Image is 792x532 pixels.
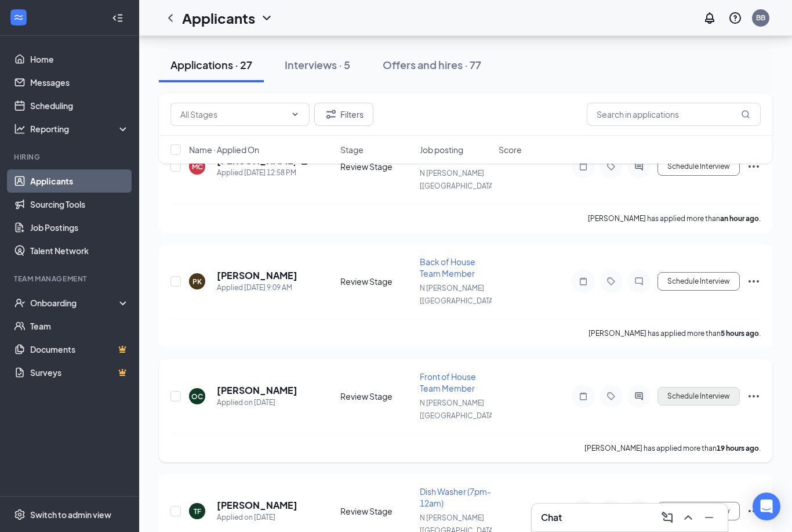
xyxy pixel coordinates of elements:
button: Filter Filters [314,103,373,126]
div: Applied on [DATE] [217,512,297,523]
svg: UserCheck [14,297,26,309]
svg: ChevronUp [681,511,695,524]
div: Reporting [30,123,130,135]
div: Review Stage [340,390,413,402]
div: PK [192,277,202,287]
svg: Analysis [14,123,26,135]
svg: ChevronDown [260,11,274,25]
svg: ChevronDown [290,110,300,119]
p: [PERSON_NAME] has applied more than . [588,213,761,223]
h5: [PERSON_NAME] [217,384,297,397]
div: Team Management [14,274,127,284]
div: OC [191,392,203,401]
button: ComposeMessage [658,508,677,527]
div: Interviews · 5 [285,57,350,72]
svg: ChevronLeft [164,11,177,25]
div: Review Stage [340,276,413,287]
span: Name · Applied On [189,144,259,155]
svg: ChatInactive [632,277,646,286]
a: Talent Network [30,239,129,262]
input: Search in applications [587,103,761,126]
p: [PERSON_NAME] has applied more than . [584,443,761,453]
span: N [PERSON_NAME] [[GEOGRAPHIC_DATA]] [420,399,498,420]
svg: Filter [324,107,338,121]
span: Back of House Team Member [420,256,475,278]
a: Team [30,314,129,338]
span: N [PERSON_NAME] [[GEOGRAPHIC_DATA]] [420,284,498,305]
div: Open Intercom Messenger [753,493,780,520]
a: Messages [30,71,129,94]
svg: Minimize [702,511,716,524]
div: Offers and hires · 77 [383,57,481,72]
button: Minimize [700,508,718,527]
svg: Note [576,277,590,286]
div: Switch to admin view [30,509,111,520]
svg: Ellipses [747,389,761,403]
svg: Ellipses [747,274,761,288]
svg: Ellipses [747,504,761,518]
div: TF [194,506,201,516]
span: Stage [340,144,364,155]
b: 19 hours ago [717,444,759,453]
a: Applicants [30,169,129,193]
div: Applications · 27 [170,57,252,72]
svg: Collapse [112,12,123,24]
div: Hiring [14,152,127,162]
h5: [PERSON_NAME] [217,269,297,282]
svg: ActiveChat [632,392,646,401]
svg: QuestionInfo [728,11,742,25]
svg: Notifications [703,11,717,25]
span: Front of House Team Member [420,371,476,393]
a: Job Postings [30,216,129,239]
span: Job posting [420,144,463,155]
b: 5 hours ago [721,329,759,338]
svg: Tag [604,392,618,401]
b: an hour ago [720,214,759,223]
a: SurveysCrown [30,361,129,384]
span: Score [499,144,522,155]
button: ChevronUp [679,508,697,527]
svg: Tag [604,277,618,286]
div: Applied on [DATE] [217,397,297,408]
a: Scheduling [30,94,129,117]
div: Onboarding [30,297,119,309]
svg: MagnifyingGlass [741,110,750,119]
button: Schedule Interview [657,387,740,406]
svg: Note [576,392,590,401]
div: Applied [DATE] 9:09 AM [217,282,297,294]
svg: ComposeMessage [660,511,674,524]
h3: Chat [541,511,562,524]
a: Sourcing Tools [30,193,129,216]
a: DocumentsCrown [30,338,129,361]
div: BB [756,13,765,23]
input: All Stages [180,108,286,121]
button: Schedule Interview [657,272,740,291]
a: Home [30,48,129,71]
p: [PERSON_NAME] has applied more than . [588,328,761,338]
span: Dish Washer (7pm-12am) [420,486,491,508]
svg: Settings [14,509,26,520]
h1: Applicants [182,8,255,28]
svg: WorkstreamLogo [13,12,24,23]
div: Review Stage [340,505,413,517]
button: Schedule Interview [657,502,740,520]
h5: [PERSON_NAME] [217,499,297,512]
